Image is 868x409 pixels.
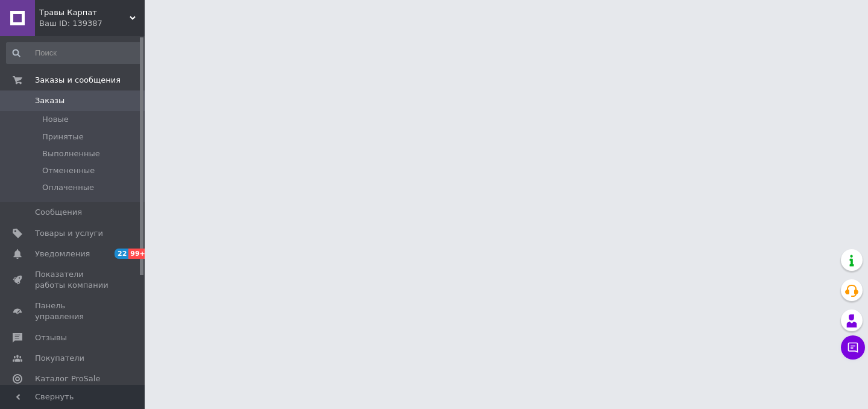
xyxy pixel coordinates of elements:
span: Панель управления [35,300,112,322]
span: Травы Карпат [39,7,130,18]
span: 22 [115,249,128,259]
button: Чат с покупателем [841,335,865,360]
span: Покупатели [35,353,84,364]
span: Отмененные [42,165,95,176]
span: Сообщения [35,207,82,218]
span: Показатели работы компании [35,269,112,291]
span: 99+ [128,249,148,259]
span: Заказы и сообщения [35,75,121,86]
input: Поиск [6,42,142,64]
span: Заказы [35,95,64,106]
span: Каталог ProSale [35,373,100,384]
span: Товары и услуги [35,228,103,239]
span: Новые [42,114,69,125]
div: Ваш ID: 139387 [39,18,145,29]
span: Выполненные [42,148,100,159]
span: Уведомления [35,249,90,259]
span: Принятые [42,132,84,142]
span: Отзывы [35,332,67,343]
span: Оплаченные [42,182,94,193]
